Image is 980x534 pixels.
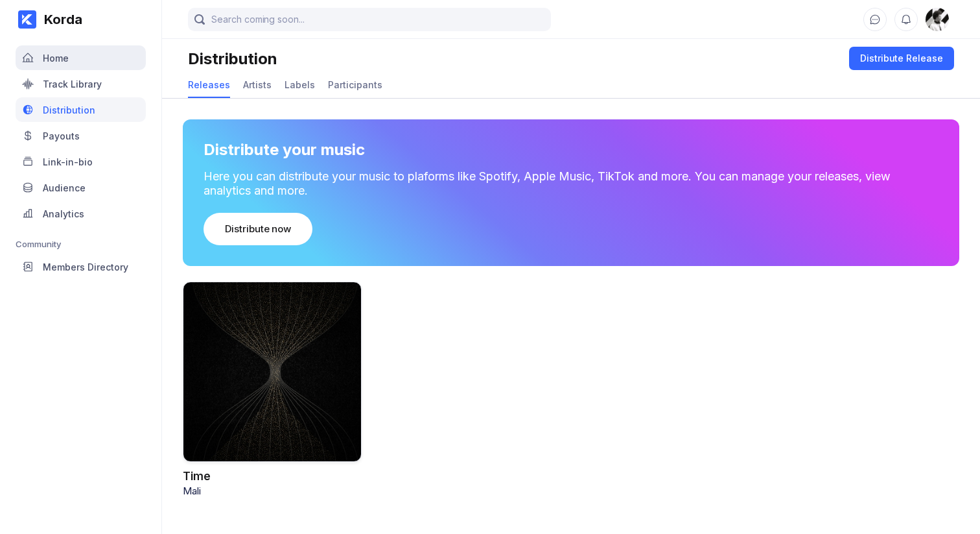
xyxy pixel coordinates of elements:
[204,213,312,245] button: Distribute now
[926,8,949,31] div: Mali McCalla
[16,123,146,149] a: Payouts
[16,254,146,280] a: Members Directory
[183,470,211,483] a: Time
[43,53,69,64] div: Home
[16,201,146,227] a: Analytics
[204,140,365,159] div: Distribute your music
[16,45,146,71] a: Home
[16,149,146,175] a: Link-in-bio
[243,73,272,98] a: Artists
[849,47,954,70] button: Distribute Release
[43,104,95,115] div: Distribution
[16,97,146,123] a: Distribution
[43,208,84,219] div: Analytics
[926,8,949,31] img: 160x160
[36,12,82,27] div: Korda
[204,169,939,197] div: Here you can distribute your music to plaforms like Spotify, Apple Music, TikTok and more. You ca...
[43,182,86,193] div: Audience
[43,79,102,90] div: Track Library
[43,261,128,273] div: Members Directory
[183,485,362,497] div: Mali
[16,71,146,97] a: Track Library
[188,73,230,98] a: Releases
[43,156,93,167] div: Link-in-bio
[243,79,272,90] div: Artists
[16,175,146,201] a: Audience
[16,239,146,249] div: Community
[860,52,943,65] div: Distribute Release
[328,79,382,90] div: Participants
[188,8,551,31] input: Search coming soon...
[188,49,277,68] div: Distribution
[285,73,315,98] a: Labels
[188,79,230,90] div: Releases
[225,223,291,236] div: Distribute now
[43,130,80,141] div: Payouts
[285,79,315,90] div: Labels
[328,73,382,98] a: Participants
